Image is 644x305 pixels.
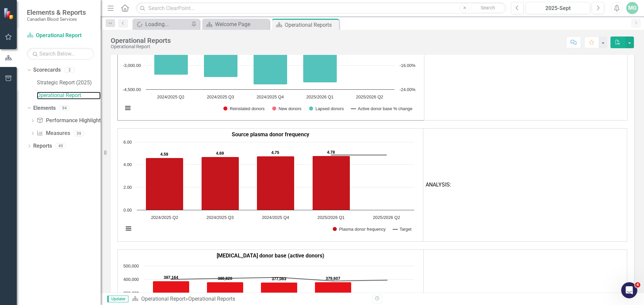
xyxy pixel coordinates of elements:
[373,215,400,220] text: 2025/2026 Q2
[123,63,141,68] text: -3,000.00
[123,208,132,213] text: 0.00
[37,92,101,99] a: Operational Report
[254,17,287,85] path: 2024/2025 Q4, -4,197. Lapsed donors.
[635,282,640,288] span: 4
[123,162,132,167] text: 4.00
[151,215,178,220] text: 2024/2025 Q2
[59,105,70,111] div: 94
[165,154,388,156] g: Target, series 2 of 2. Line with 5 data points.
[55,143,66,149] div: 49
[204,20,268,28] a: Welcome Page
[157,94,184,99] text: 2024/2025 Q2
[351,106,413,111] button: Show Active donor base % change
[37,117,103,125] a: Performance Highlights
[257,156,294,210] path: 2024/2025 Q4, 4.75. Plasma donor frequency .
[132,295,367,303] div: »
[123,185,132,190] text: 2.00
[356,94,383,99] text: 2025/2026 Q2
[141,296,185,302] a: Operational Report
[111,44,171,49] div: Operational Report
[120,139,421,239] div: Chart. Highcharts interactive chart.
[204,17,238,77] path: 2024/2025 Q3, -3,735. Lapsed donors.
[107,296,128,302] span: Updater
[145,20,190,28] div: Loading...
[313,156,350,210] path: 2025/2026 Q1, 4.78. Plasma donor frequency .
[223,106,265,111] button: Show Reinstated donors
[136,2,506,14] input: Search ClearPoint...
[481,5,495,10] span: Search
[272,106,302,111] button: Show New donors
[528,4,588,12] div: 2025-Sept
[393,227,412,232] button: Show Target
[3,7,15,19] img: ClearPoint Strategy
[146,158,183,210] path: 2024/2025 Q2, 4.59. Plasma donor frequency .
[317,215,344,220] text: 2025/2026 Q1
[262,215,289,220] text: 2024/2025 Q4
[164,275,178,280] text: 387,164
[160,152,168,157] text: 4.59
[123,103,132,113] button: View chart menu, Chart
[285,21,337,29] div: Operational Reports
[306,94,333,99] text: 2025/2026 Q1
[120,139,418,239] svg: Interactive chart
[202,157,239,210] path: 2024/2025 Q3, 4.69. Plasma donor frequency .
[426,181,451,188] span: ANALYSIS:
[471,3,504,13] button: Search
[37,130,70,137] a: Measures
[123,263,139,269] text: 500,000
[303,17,337,83] path: 2025/2026 Q1, -4,072. Lapsed donors.
[207,94,234,99] text: 2024/2025 Q3
[134,20,190,28] a: Loading...
[271,150,279,155] text: 4.75
[216,151,224,156] text: 4.69
[123,291,139,296] text: 300,000
[215,20,268,28] div: Welcome Page
[232,131,309,138] strong: Source plasma donor frequency
[188,296,235,302] div: Operational Reports
[526,2,590,14] button: 2025-Sept
[37,79,101,87] a: Strategic Report (2025)
[218,276,232,281] text: 380,820
[626,2,638,14] button: MG
[27,8,86,16] span: Elements & Reports
[33,142,52,150] a: Reports
[272,277,286,281] text: 377,063
[154,17,188,75] path: 2024/2025 Q2, -3,594. Lapsed donors.
[123,87,141,92] text: -4,500.00
[207,215,234,220] text: 2024/2025 Q3
[33,66,61,74] a: Scorecards
[327,150,335,155] text: 4.78
[399,87,416,92] text: -24.00%
[27,32,94,40] a: Operational Report
[399,63,416,68] text: -16.00%
[333,227,386,232] button: Show Plasma donor frequency
[27,48,94,60] input: Search Below...
[621,282,637,298] iframe: Intercom live chat
[73,131,84,136] div: 39
[309,106,344,111] button: Show Lapsed donors
[33,104,56,112] a: Elements
[146,142,387,210] g: Plasma donor frequency , series 1 of 2. Bar series with 5 bars.
[123,277,139,282] text: 400,000
[111,37,171,44] div: Operational Reports
[124,224,133,233] button: View chart menu, Chart
[123,140,132,145] text: 6.00
[257,94,284,99] text: 2024/2025 Q4
[64,67,75,73] div: 2
[217,252,324,259] strong: [MEDICAL_DATA] donor base (active donors)
[27,16,86,22] small: Canadian Blood Services
[326,276,340,281] text: 379,607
